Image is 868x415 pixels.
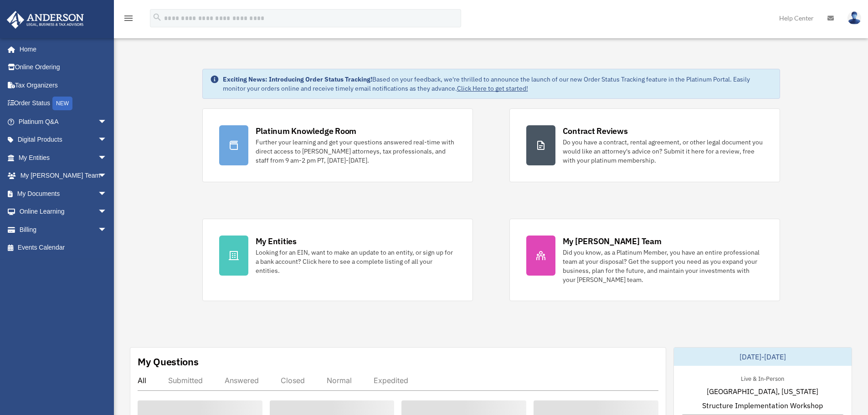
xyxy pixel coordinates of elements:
img: User Pic [847,11,861,25]
a: menu [123,16,134,24]
div: My [PERSON_NAME] Team [563,236,662,247]
a: Platinum Knowledge Room Further your learning and get your questions answered real-time with dire... [202,108,473,182]
a: Contract Reviews Do you have a contract, rental agreement, or other legal document you would like... [509,108,780,182]
a: Digital Productsarrow_drop_down [6,131,121,149]
span: arrow_drop_down [98,167,116,185]
div: My Entities [256,236,297,247]
div: Based on your feedback, we're thrilled to announce the launch of our new Order Status Tracking fe... [223,75,772,93]
div: [DATE]-[DATE] [674,348,852,366]
a: Billingarrow_drop_down [6,220,121,239]
span: arrow_drop_down [98,203,116,221]
div: All [138,376,146,385]
img: Anderson Advisors Platinum Portal [4,11,87,29]
a: Online Ordering [6,58,121,77]
a: My Documentsarrow_drop_down [6,184,121,203]
a: My Entitiesarrow_drop_down [6,149,121,167]
span: [GEOGRAPHIC_DATA], [US_STATE] [707,386,818,397]
a: My [PERSON_NAME] Team Did you know, as a Platinum Member, you have an entire professional team at... [509,219,780,301]
i: search [152,12,162,22]
strong: Exciting News: Introducing Order Status Tracking! [223,75,372,83]
div: My Questions [138,355,199,369]
a: Platinum Q&Aarrow_drop_down [6,113,121,131]
span: Structure Implementation Workshop [702,400,823,411]
span: arrow_drop_down [98,220,116,239]
div: Contract Reviews [563,125,628,137]
span: arrow_drop_down [98,184,116,203]
a: Tax Organizers [6,76,121,94]
div: Further your learning and get your questions answered real-time with direct access to [PERSON_NAM... [256,138,456,165]
div: Did you know, as a Platinum Member, you have an entire professional team at your disposal? Get th... [563,248,763,284]
div: NEW [52,97,72,110]
a: Order StatusNEW [6,94,121,113]
div: Do you have a contract, rental agreement, or other legal document you would like an attorney's ad... [563,138,763,165]
a: Home [6,40,116,58]
div: Expedited [374,376,408,385]
a: Events Calendar [6,239,121,257]
div: Normal [327,376,352,385]
a: My Entities Looking for an EIN, want to make an update to an entity, or sign up for a bank accoun... [202,219,473,301]
span: arrow_drop_down [98,131,116,149]
div: Closed [281,376,305,385]
i: menu [123,13,134,24]
a: Online Learningarrow_drop_down [6,203,121,221]
div: Submitted [168,376,203,385]
div: Looking for an EIN, want to make an update to an entity, or sign up for a bank account? Click her... [256,248,456,275]
div: Answered [225,376,259,385]
div: Live & In-Person [734,373,791,383]
a: Click Here to get started! [457,84,528,92]
span: arrow_drop_down [98,113,116,131]
div: Platinum Knowledge Room [256,125,357,137]
span: arrow_drop_down [98,149,116,167]
a: My [PERSON_NAME] Teamarrow_drop_down [6,167,121,185]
